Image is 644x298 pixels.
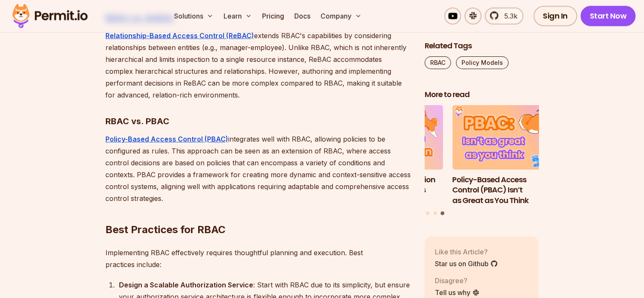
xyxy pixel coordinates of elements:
[452,174,567,206] h3: Policy-Based Access Control (PBAC) Isn’t as Great as You Think
[291,8,314,25] a: Docs
[435,258,498,268] a: Star us on Github
[456,56,509,69] a: Policy Models
[105,135,228,143] a: Policy-Based Access Control (PBAC)
[105,31,254,40] a: Relationship-Based Access Control (ReBAC)
[533,6,577,26] a: Sign In
[441,211,445,215] button: Go to slide 3
[317,8,365,25] button: Company
[425,56,451,69] a: RBAC
[105,30,411,101] p: extends RBAC's capabilities by considering relationships between entities (e.g., manager-employee...
[105,223,226,236] strong: Best Practices for RBAC
[329,174,443,195] h3: Implementing Authentication and Authorization in Next.js
[329,105,443,206] li: 2 of 3
[425,41,539,51] h2: Related Tags
[329,105,443,170] img: Implementing Authentication and Authorization in Next.js
[435,275,480,285] p: Disagree?
[434,211,437,214] button: Go to slide 2
[8,2,91,31] img: Permit logo
[435,246,498,256] p: Like this Article?
[499,11,517,21] span: 5.3k
[435,287,480,297] a: Tell us why
[171,8,217,25] button: Solutions
[425,89,539,100] h2: More to read
[259,8,287,25] a: Pricing
[452,105,567,170] img: Policy-Based Access Control (PBAC) Isn’t as Great as You Think
[425,105,539,216] div: Posts
[580,6,636,26] a: Start Now
[452,105,567,206] li: 3 of 3
[105,247,411,270] p: Implementing RBAC effectively requires thoughtful planning and execution. Best practices include:
[426,211,429,214] button: Go to slide 1
[105,133,411,204] p: integrates well with RBAC, allowing policies to be configured as rules. This approach can be seen...
[220,8,255,25] button: Learn
[452,105,567,206] a: Policy-Based Access Control (PBAC) Isn’t as Great as You ThinkPolicy-Based Access Control (PBAC) ...
[105,116,169,126] strong: RBAC vs. PBAC
[485,8,523,25] a: 5.3k
[119,281,253,289] strong: Design a Scalable Authorization Service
